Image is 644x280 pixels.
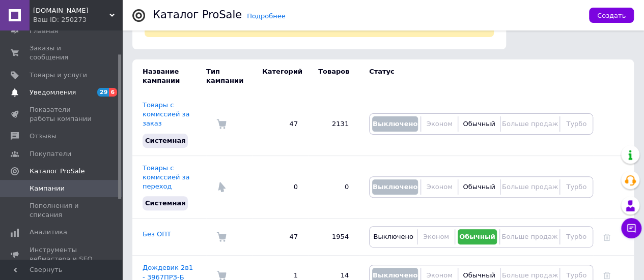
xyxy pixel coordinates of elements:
a: Подробнее [247,12,285,20]
button: Больше продаж [503,116,557,132]
span: Кампании [30,184,65,193]
img: Комиссия за заказ [216,119,227,129]
button: Выключено [372,229,414,244]
span: Турбо [566,271,586,279]
div: Каталог ProSale [153,10,242,20]
span: Системная [145,199,185,207]
button: Выключено [372,116,418,132]
span: Каталог ProSale [30,167,85,176]
span: Эконом [423,233,449,240]
span: Уведомления [30,88,76,97]
span: Больше продаж [502,120,558,128]
span: Турбо [566,233,586,240]
button: Обычный [461,116,497,132]
td: Название кампании [132,59,206,93]
td: Категорий [252,59,308,93]
span: Выключено [373,120,417,128]
button: Турбо [563,116,590,132]
button: Эконом [424,116,455,132]
img: Комиссия за заказ [216,232,227,242]
span: Больше продаж [501,233,557,240]
a: Удалить [603,233,610,240]
td: Товаров [308,59,359,93]
span: Больше продаж [502,183,558,191]
span: Обычный [459,233,495,240]
td: Статус [359,59,593,93]
span: Заказы и сообщения [30,44,94,62]
button: Обычный [461,179,497,195]
span: Больше продаж [502,271,558,279]
td: 0 [308,155,359,219]
td: 0 [252,155,308,219]
span: Покупатели [30,149,71,159]
td: 2131 [308,93,359,155]
span: Инструменты вебмастера и SEO [30,245,94,264]
div: Ваш ID: 250273 [33,15,122,24]
button: Обычный [458,229,497,244]
span: Создать [597,12,626,19]
span: Выключено [373,183,417,191]
td: 47 [252,93,308,155]
span: Обычный [463,271,495,279]
span: Турбо [566,120,586,128]
button: Больше продаж [502,229,557,244]
span: Отзывы [30,132,57,141]
a: Товары с комиссией за заказ [143,101,189,127]
span: Пополнения и списания [30,201,94,220]
button: Турбо [563,179,590,195]
span: Главная [30,26,58,36]
button: Выключено [372,179,418,195]
a: Без ОПТ [143,230,171,238]
td: 1954 [308,219,359,256]
button: Чат с покупателем [621,218,641,238]
a: Товары с комиссией за переход [143,164,189,190]
button: Эконом [424,179,455,195]
span: Товары и услуги [30,71,87,80]
span: Обычный [463,120,495,128]
td: Тип кампании [206,59,252,93]
span: Эконом [427,271,453,279]
span: 29 [97,88,109,97]
a: Удалить [603,271,610,279]
span: Ромашка.net [33,6,109,15]
button: Больше продаж [503,179,557,195]
span: Эконом [427,120,453,128]
td: 47 [252,219,308,256]
span: Показатели работы компании [30,105,94,123]
img: Комиссия за переход [216,182,227,192]
span: Системная [145,137,185,144]
span: Эконом [427,183,453,191]
button: Создать [589,8,634,23]
span: Обычный [463,183,495,191]
span: Турбо [566,183,586,191]
button: Турбо [563,229,590,244]
span: Аналитика [30,228,67,237]
button: Эконом [420,229,452,244]
span: Выключено [373,233,413,240]
span: 6 [109,88,117,97]
span: Выключено [373,271,417,279]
